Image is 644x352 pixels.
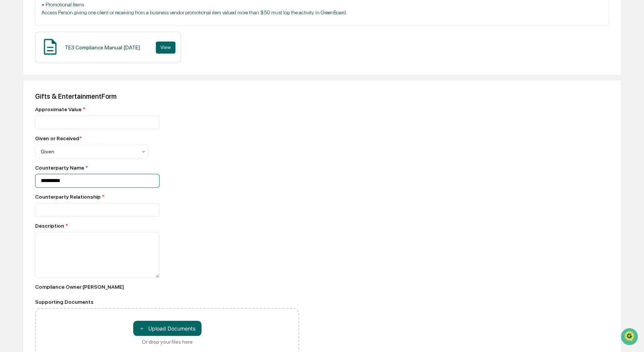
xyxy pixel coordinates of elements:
span: Pylon [75,105,91,110]
button: Start new chat [128,37,137,46]
button: Or drop your files here [133,321,201,336]
div: Supporting Documents [35,299,299,305]
div: Counterparty Name [35,165,299,171]
div: Start new chat [26,35,124,42]
span: Attestations [62,72,94,80]
input: Clear [20,11,124,19]
div: Gifts & Entertainment Form [35,92,609,100]
div: Description [35,223,299,229]
div: 🔎 [8,87,14,93]
a: 🖐️Preclearance [5,69,52,83]
div: Approximate Value [35,106,299,112]
div: Given or Received [35,135,82,141]
button: View [156,41,175,54]
div: Compliance Owner : [PERSON_NAME] [35,284,299,290]
img: 1746055101610-c473b297-6a78-478c-a979-82029cc54cd1 [8,35,21,48]
iframe: Open customer support [620,327,640,347]
a: Powered byPylon [53,104,91,110]
span: ＋ [139,325,144,332]
img: Document Icon [41,37,60,56]
div: We're available if you need us! [26,42,95,48]
span: Data Lookup [15,86,48,94]
div: Or drop your files here [142,339,193,345]
a: 🔎Data Lookup [5,83,51,97]
p: • Promotional Items Access Person giving one client or receiving from a business vendor promotion... [41,1,603,17]
div: 🗄️ [55,73,61,79]
div: 🖐️ [8,73,14,79]
div: TE3 Compliance Manual [DATE] [65,44,140,51]
a: 🗄️Attestations [52,69,97,83]
div: Counterparty Relationship [35,194,299,200]
span: Preclearance [15,72,49,80]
